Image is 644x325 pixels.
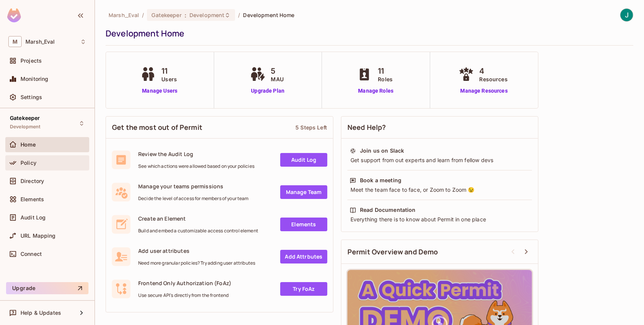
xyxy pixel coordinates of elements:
span: Gatekeeper [10,115,40,121]
span: Create an Element [138,215,258,222]
li: / [142,11,144,19]
span: Connect [21,251,42,257]
span: the active workspace [109,11,139,19]
span: Projects [21,58,42,64]
span: 5 [271,65,284,77]
span: Need more granular policies? Try adding user attributes [138,260,255,266]
li: / [238,11,240,19]
a: Audit Log [280,153,327,167]
a: Manage Team [280,185,327,199]
div: Join us on Slack [360,147,404,155]
span: Home [21,142,36,148]
span: Add user attributes [138,247,255,254]
span: Resources [480,75,508,83]
span: Build and embed a customizable access control element [138,228,258,234]
div: Meet the team face to face, or Zoom to Zoom 😉 [350,186,530,194]
img: Joe Buselmeier [620,9,633,21]
span: Users [161,75,177,83]
span: Policy [21,160,36,166]
a: Manage Roles [355,87,396,95]
span: : [184,12,187,18]
span: Frontend Only Authorization (FoAz) [138,279,231,287]
span: Gatekeeper [152,11,181,19]
span: Use secure API's directly from the frontend [138,292,231,298]
span: Monitoring [21,76,49,82]
a: Manage Resources [457,87,511,95]
span: Development [189,11,224,19]
span: Review the Audit Log [138,150,254,158]
span: Manage your teams permissions [138,183,249,190]
span: See which actions were allowed based on your policies [138,163,254,169]
span: Audit Log [21,215,46,221]
span: MAU [271,75,284,83]
span: Settings [21,94,42,100]
span: Development Home [243,11,295,19]
span: Need Help? [347,123,386,132]
span: Elements [21,196,44,202]
span: Get the most out of Permit [112,123,202,132]
span: Permit Overview and Demo [347,247,438,257]
span: Decide the level of access for members of your team [138,196,249,202]
div: 5 Steps Left [295,124,327,131]
span: 11 [378,65,393,77]
div: Development Home [106,28,630,39]
a: Add Attrbutes [280,250,327,263]
span: 4 [480,65,508,77]
div: Everything there is to know about Permit in one place [350,216,530,223]
span: 11 [161,65,177,77]
span: Directory [21,178,44,184]
a: Upgrade Plan [248,87,287,95]
div: Book a meeting [360,177,401,184]
span: Roles [378,75,393,83]
img: SReyMgAAAABJRU5ErkJggg== [7,8,21,22]
span: Development [10,124,41,130]
a: Try FoAz [280,282,327,296]
div: Read Documentation [360,206,416,214]
span: URL Mapping [21,233,56,239]
a: Elements [280,218,327,231]
span: Workspace: Marsh_Eval [25,39,55,45]
span: M [8,36,22,47]
span: Help & Updates [21,310,61,316]
a: Manage Users [139,87,181,95]
div: Get support from out experts and learn from fellow devs [350,156,530,164]
button: Upgrade [6,282,88,294]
